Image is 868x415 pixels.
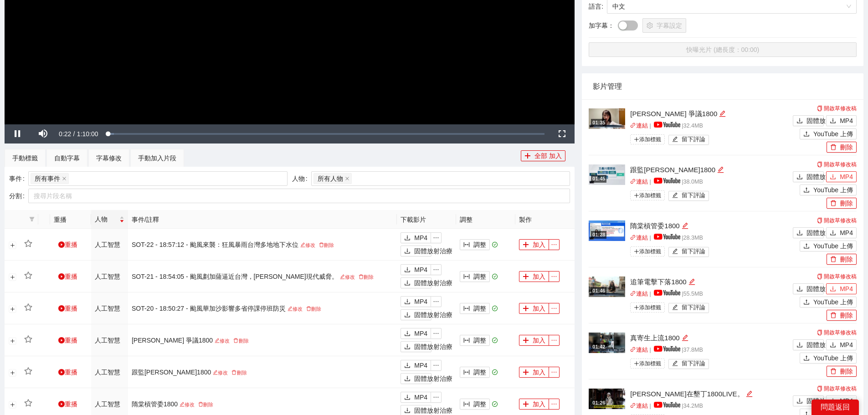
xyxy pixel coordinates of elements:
font: 固體放射治療 [806,285,845,292]
span: 複製 [817,386,822,391]
font: 調整 [473,241,486,248]
span: 列寬 [463,273,470,281]
button: 上傳YouTube 上傳 [800,128,857,139]
font: 連結 [636,403,648,409]
button: 刪除刪除 [827,310,857,321]
span: 加 [523,337,529,344]
font: 連結 [636,179,648,185]
font: 刪除 [203,402,213,407]
span: 下載 [830,286,836,293]
span: 複製 [817,274,822,279]
span: 編輯 [672,360,678,367]
span: 上傳 [803,299,810,306]
span: 遊戲圈 [58,305,65,312]
button: 展開行 [9,273,16,281]
font: 刪除 [840,200,853,207]
button: 展開行 [9,369,16,376]
font: 修改 [345,274,355,280]
font: 修改 [185,402,195,407]
font: MP4 [840,173,853,180]
span: 遊戲圈 [58,273,65,280]
div: 編輯 [688,277,695,287]
button: 列寬調整 [460,239,490,250]
span: 複製 [817,218,822,223]
button: 上傳YouTube 上傳 [800,297,857,307]
button: 加全部 加入 [521,150,565,161]
span: 省略 [549,401,559,407]
span: 編輯 [672,248,678,255]
span: 列寬 [463,401,470,408]
button: 列寬調整 [460,303,490,314]
div: 編輯 [682,333,688,343]
font: MP4 [840,285,853,292]
span: 省略 [431,330,441,337]
a: 關聯連結 [630,291,648,297]
button: 編輯留下評論 [668,191,709,201]
font: MP4 [414,298,427,305]
button: 省略 [431,232,442,243]
span: 下載 [404,312,411,319]
span: 下載 [404,330,411,338]
button: 下載MP4 [826,171,857,182]
span: 下載 [404,248,411,255]
span: 省略 [549,337,559,343]
span: 列寬 [463,305,470,313]
font: 留下評論 [682,192,705,199]
font: 刪除 [840,143,853,151]
img: 1ff8a855-eea4-4f1b-9a3f-9ebf6bf9ab48.jpg [589,333,625,353]
font: 固體放射治療 [806,229,845,236]
span: 刪除 [830,144,837,151]
font: 加入 [533,273,545,280]
span: 編輯 [672,136,678,143]
button: Pause [5,124,30,143]
font: 加入 [533,337,545,344]
span: 編輯 [215,338,220,343]
button: 下載MP4 [826,395,857,406]
span: 加 [523,273,529,281]
font: 01:26 [592,400,605,405]
span: 加 [523,305,529,313]
font: 修改 [220,338,230,343]
font: 重播 [65,400,77,408]
span: 編輯 [288,306,293,311]
img: yt_logo_rgb_light.a676ea31.png [654,346,680,352]
font: MP4 [840,397,853,405]
img: yt_logo_rgb_light.a676ea31.png [654,290,680,296]
font: MP4 [840,341,853,348]
font: 加入 [533,400,545,408]
span: 下載 [830,342,836,349]
span: 列寬 [463,369,470,376]
span: 編輯 [682,334,688,341]
div: 編輯 [682,220,688,231]
font: 開啟草修改稿 [824,161,857,168]
font: YouTube 上傳 [813,354,853,362]
font: 01:28 [592,232,605,237]
span: 編輯 [682,222,688,229]
font: 重播 [65,241,77,248]
button: 下載固體放射治療 [401,341,431,352]
span: 下載 [404,266,411,274]
font: 留下評論 [682,360,705,367]
font: 開啟草修改稿 [824,273,857,280]
font: 01:35 [592,120,605,125]
button: 省略 [549,335,560,346]
span: 下載 [796,286,803,293]
font: 刪除 [840,312,853,319]
img: df6942be-b550-4a80-aa05-af5616f1921c.jpg [589,108,625,129]
button: 下載固體放射治療 [401,246,431,256]
span: 下載 [796,342,803,349]
span: 遊戲圈 [58,337,65,343]
button: 展開行 [9,337,16,344]
font: 刪除 [324,242,334,248]
span: 列寬 [463,241,470,249]
span: 刪除 [231,370,236,375]
img: yt_logo_rgb_light.a676ea31.png [654,234,680,240]
font: 修改 [293,306,303,312]
button: 下載固體放射治療 [793,283,824,294]
button: 刪除刪除 [827,198,857,209]
font: 留下評論 [682,136,705,143]
font: MP4 [414,234,427,241]
button: 上傳YouTube 上傳 [800,353,857,364]
span: 編輯 [180,402,185,407]
button: 下載MP4 [826,339,857,350]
